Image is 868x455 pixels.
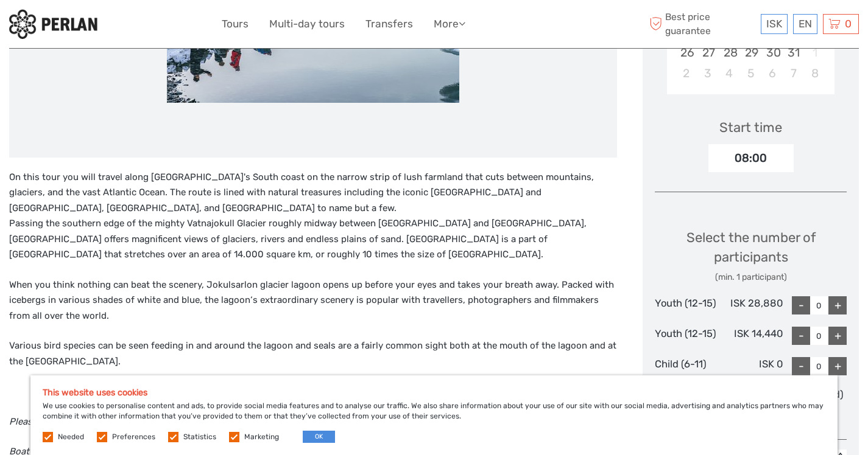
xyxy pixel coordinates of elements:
[9,170,617,263] p: On this tour you will travel along [GEOGRAPHIC_DATA]'s South coast on the narrow strip of lush fa...
[828,357,847,375] div: +
[655,357,719,375] div: Child (6-11)
[783,43,804,63] div: Choose Friday, October 31st, 2025
[676,43,697,63] div: Choose Sunday, October 26th, 2025
[9,277,617,324] p: When you think nothing can beat the scenery, Jokulsarlon glacier lagoon opens up before your eyes...
[655,327,719,345] div: Youth (12-15)
[30,375,838,455] div: We use cookies to personalise content and ads, to provide social media features and to analyse ou...
[303,431,335,443] button: OK
[646,10,758,37] span: Best price guarantee
[719,327,783,345] div: ISK 14,440
[222,15,249,33] a: Tours
[828,296,847,314] div: +
[140,19,155,33] button: Open LiveChat chat widget
[761,43,783,63] div: Choose Thursday, October 30th, 2025
[9,338,617,369] p: Various bird species can be seen feeding in and around the lagoon and seals are a fairly common s...
[365,15,413,33] a: Transfers
[783,63,804,83] div: Choose Friday, November 7th, 2025
[676,63,697,83] div: Choose Sunday, November 2nd, 2025
[9,9,97,39] img: 288-6a22670a-0f57-43d8-a107-52fbc9b92f2c_logo_small.jpg
[828,327,847,345] div: +
[655,228,847,283] div: Select the number of participants
[697,63,719,83] div: Choose Monday, November 3rd, 2025
[719,118,782,137] div: Start time
[9,416,62,427] em: Please note:
[697,43,719,63] div: Choose Monday, October 27th, 2025
[43,387,825,398] h5: This website uses cookies
[719,296,783,314] div: ISK 28,880
[719,357,783,375] div: ISK 0
[761,63,783,83] div: Choose Thursday, November 6th, 2025
[740,63,761,83] div: Choose Wednesday, November 5th, 2025
[766,18,782,30] span: ISK
[708,144,794,172] div: 08:00
[792,296,810,314] div: -
[804,63,825,83] div: Choose Saturday, November 8th, 2025
[434,15,465,33] a: More
[793,14,817,34] div: EN
[183,432,216,442] label: Statistics
[740,43,761,63] div: Choose Wednesday, October 29th, 2025
[719,43,740,63] div: Choose Tuesday, October 28th, 2025
[17,21,138,31] p: We're away right now. Please check back later!
[792,357,810,375] div: -
[843,18,853,30] span: 0
[112,432,155,442] label: Preferences
[269,15,345,33] a: Multi-day tours
[244,432,279,442] label: Marketing
[655,271,847,283] div: (min. 1 participant)
[719,63,740,83] div: Choose Tuesday, November 4th, 2025
[58,432,84,442] label: Needed
[792,327,810,345] div: -
[655,296,719,314] div: Youth (12-15)
[804,43,825,63] div: Not available Saturday, November 1st, 2025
